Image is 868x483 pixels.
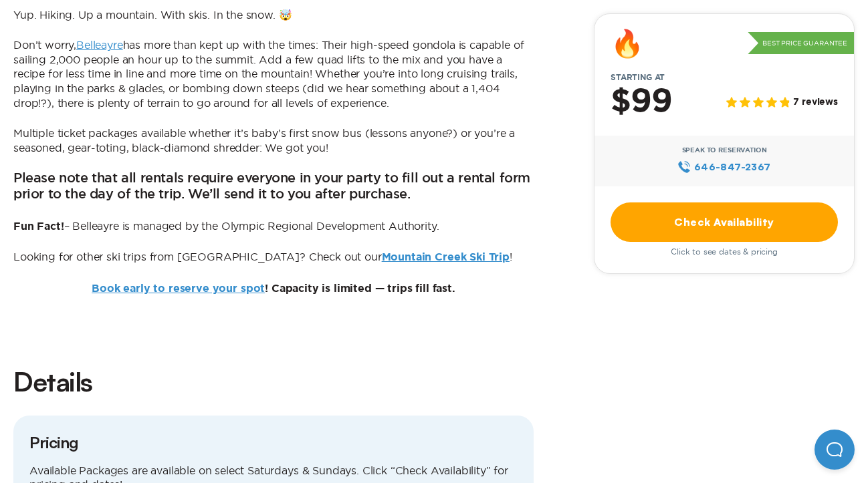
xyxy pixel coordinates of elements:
a: Belleayre [76,39,123,51]
h3: Pricing [29,432,518,453]
a: Mountain Creek Ski Trip [382,252,510,263]
p: – Belleayre is managed by the Olympic Regional Development Authority. [13,219,534,234]
span: 646‍-847‍-2367 [694,160,771,174]
p: Multiple ticket packages available whether it’s baby’s first snow bus (lessons anyone?) or you’re... [13,126,534,155]
h2: $99 [611,85,672,120]
p: Best Price Guarantee [748,32,854,55]
div: 🔥 [611,30,644,57]
p: Yup. Hiking. Up a mountain. With skis. In the snow. 🤯 [13,8,534,23]
span: Speak to Reservation [682,146,767,154]
h2: Details [13,363,534,399]
p: Looking for other ski trips from [GEOGRAPHIC_DATA]? Check out our ! [13,250,534,265]
p: Don’t worry, has more than kept up with the times: Their high-speed gondola is capable of sailing... [13,38,534,110]
span: Click to see dates & pricing [671,247,778,257]
b: ! Capacity is limited — trips fill fast. [92,283,455,294]
a: 646‍-847‍-2367 [677,160,770,174]
h3: Please note that all rentals require everyone in your party to fill out a rental form prior to th... [13,171,534,203]
a: Check Availability [611,202,838,242]
span: Starting at [594,73,681,82]
b: Fun Fact! [13,221,64,232]
iframe: Help Scout Beacon - Open [815,430,855,470]
span: 7 reviews [793,98,838,109]
a: Book early to reserve your spot [92,283,265,294]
